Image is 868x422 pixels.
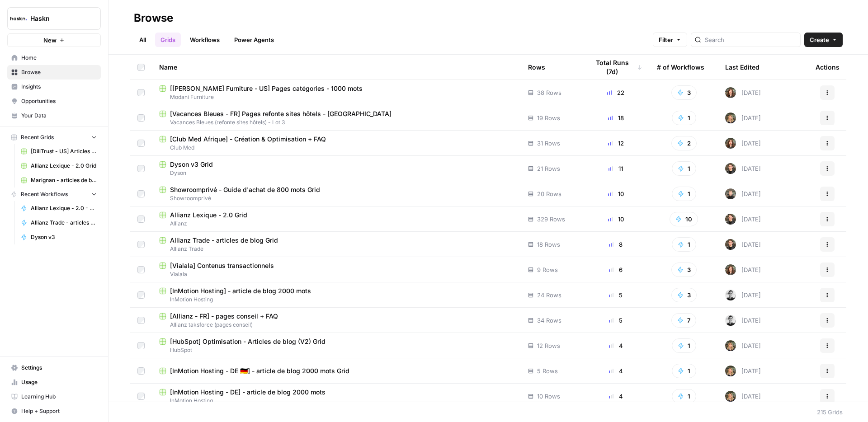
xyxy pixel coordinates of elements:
img: ziyu4k121h9vid6fczkx3ylgkuqx [725,391,736,402]
a: Browse [7,65,101,80]
span: [[PERSON_NAME] Furniture - US] Pages catégories - 1000 mots [170,84,363,93]
a: [InMotion Hosting - DE] - article de blog 2000 motsInMotion Hosting [159,388,514,405]
a: Dyson v3 GridDyson [159,160,514,177]
span: 329 Rows [537,215,565,224]
span: Showroomprivé [159,194,514,202]
div: [DATE] [725,391,761,402]
span: [Vialala] Contenus transactionnels [170,261,274,270]
span: Opportunities [21,97,97,105]
span: [InMotion Hosting] - article de blog 2000 mots [170,286,311,295]
span: [DiliTrust - US] Articles de blog 700-1000 mots Grid [31,147,97,155]
div: [DATE] [725,138,761,149]
div: 11 [589,164,642,173]
span: Club Med [159,144,514,152]
span: 18 Rows [537,240,560,249]
span: New [43,36,57,45]
div: 5 [589,291,642,300]
button: 3 [671,85,697,100]
a: [DiliTrust - US] Articles de blog 700-1000 mots Grid [17,144,101,159]
a: [InMotion Hosting - DE 🇩🇪] - article de blog 2000 mots Grid [159,366,514,375]
span: [Allianz - FR] - pages conseil + FAQ [170,312,278,321]
span: 21 Rows [537,164,560,173]
span: Showroomprivé - Guide d'achat de 800 mots Grid [170,185,320,194]
a: Allianz Lexique - 2.0 Grid [17,159,101,173]
div: Rows [528,55,545,80]
div: [DATE] [725,366,761,376]
span: Marignan - articles de blog Grid [31,176,97,184]
a: [Club Med Afrique] - Création & Optimisation + FAQClub Med [159,135,514,152]
a: Allianz Trade - articles de blog GridAllianz Trade [159,236,514,253]
button: 1 [672,161,696,176]
a: All [134,33,151,47]
span: 5 Rows [537,366,558,375]
span: [InMotion Hosting - DE] - article de blog 2000 mots [170,388,325,397]
button: New [7,33,101,47]
span: Insights [21,83,97,91]
button: Recent Workflows [7,188,101,201]
div: 6 [589,265,642,274]
button: 3 [671,263,697,277]
button: Help + Support [7,404,101,418]
a: Power Agents [229,33,279,47]
span: 38 Rows [537,88,561,97]
div: [DATE] [725,214,761,225]
div: [DATE] [725,113,761,123]
span: Help + Support [21,407,97,415]
span: Allianz Lexique - 2.0 - Emprunteur - août 2025 [31,204,97,212]
div: 4 [589,341,642,350]
a: Learning Hub [7,389,101,404]
img: ziyu4k121h9vid6fczkx3ylgkuqx [725,366,736,376]
span: Browse [21,68,97,76]
span: Allianz [159,220,514,228]
span: 20 Rows [537,189,561,198]
a: Settings [7,361,101,375]
div: 10 [589,189,642,198]
span: Dyson [159,169,514,177]
div: Total Runs (7d) [589,55,642,80]
span: 9 Rows [537,265,558,274]
div: 4 [589,366,642,375]
span: Recent Grids [21,133,54,141]
span: Allianz Lexique - 2.0 Grid [170,211,247,220]
span: 10 Rows [537,392,560,401]
a: Allianz Trade - articles de blog [17,216,101,230]
span: [InMotion Hosting - DE 🇩🇪] - article de blog 2000 mots Grid [170,366,349,375]
a: Grids [155,33,181,47]
a: Workflows [184,33,225,47]
span: Learning Hub [21,393,97,401]
div: [DATE] [725,163,761,174]
span: [Vacances Bleues - FR] Pages refonte sites hôtels - [GEOGRAPHIC_DATA] [170,109,392,118]
button: 1 [672,237,696,252]
a: Showroomprivé - Guide d'achat de 800 mots GridShowroomprivé [159,185,514,202]
img: Haskn Logo [10,10,27,27]
div: Actions [816,55,840,80]
div: 22 [589,88,642,97]
div: [DATE] [725,239,761,250]
span: Modani Furniture [159,93,514,101]
span: Filter [659,35,673,44]
span: 12 Rows [537,341,560,350]
div: Browse [134,11,173,25]
span: Allianz Lexique - 2.0 Grid [31,162,97,170]
button: 10 [670,212,698,226]
a: [[PERSON_NAME] Furniture - US] Pages catégories - 1000 motsModani Furniture [159,84,514,101]
div: [DATE] [725,315,761,326]
span: Usage [21,378,97,386]
span: Dyson v3 [31,233,97,241]
div: [DATE] [725,290,761,300]
a: [Vacances Bleues - FR] Pages refonte sites hôtels - [GEOGRAPHIC_DATA]Vacances Bleues (refonte sit... [159,109,514,127]
a: Dyson v3 [17,230,101,244]
img: uhgcgt6zpiex4psiaqgkk0ok3li6 [725,239,736,250]
a: [Allianz - FR] - pages conseil + FAQAllianz taksforce (pages conseil) [159,312,514,329]
span: Settings [21,364,97,372]
img: ziyu4k121h9vid6fczkx3ylgkuqx [725,340,736,351]
span: InMotion Hosting [159,397,514,405]
img: uhgcgt6zpiex4psiaqgkk0ok3li6 [725,163,736,174]
a: Usage [7,375,101,389]
span: 24 Rows [537,291,561,300]
a: Home [7,51,101,65]
a: [Vialala] Contenus transactionnelsVialala [159,261,514,278]
span: Vialala [159,270,514,278]
span: Vacances Bleues (refonte sites hôtels) - Lot 3 [159,118,514,127]
span: Create [810,35,829,44]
